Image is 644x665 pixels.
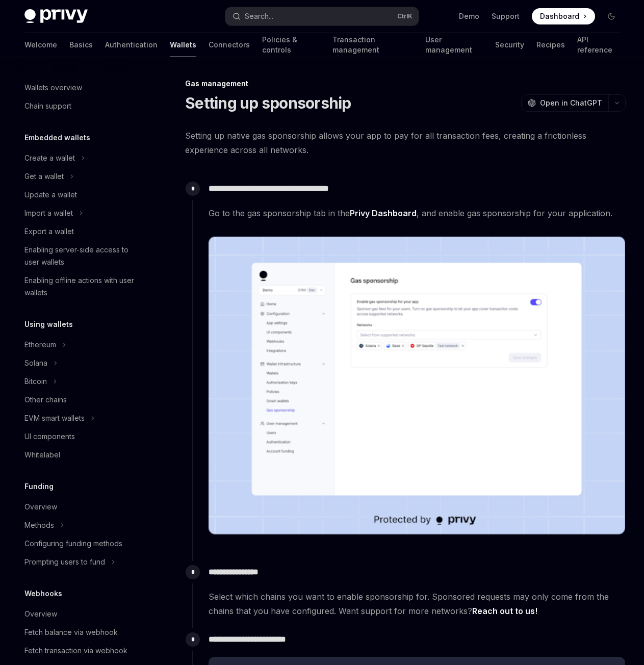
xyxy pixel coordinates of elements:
[24,556,105,568] div: Prompting users to fund
[24,626,118,638] div: Fetch balance via webhook
[24,225,74,238] div: Export a wallet
[24,412,85,424] div: EVM smart wallets
[262,33,320,57] a: Policies & controls
[24,587,62,600] h5: Webhooks
[16,391,147,409] a: Other chains
[24,538,122,550] div: Configuring funding methods
[495,33,524,57] a: Security
[185,94,351,112] h1: Setting up sponsorship
[24,318,73,330] h5: Using wallets
[185,79,626,89] div: Gas management
[24,207,73,219] div: Import a wallet
[245,10,273,22] div: Search...
[24,244,141,268] div: Enabling server-side access to user wallets
[24,645,127,657] div: Fetch transaction via webhook
[16,623,147,642] a: Fetch balance via webhook
[24,430,75,443] div: UI components
[170,33,196,57] a: Wallets
[24,189,77,201] div: Update a wallet
[472,606,537,617] a: Reach out to us!
[24,152,75,164] div: Create a wallet
[16,534,147,553] a: Configuring funding methods
[24,394,67,406] div: Other chains
[16,271,147,302] a: Enabling offline actions with user wallets
[16,446,147,464] a: Whitelabel
[16,222,147,241] a: Export a wallet
[16,498,147,516] a: Overview
[603,8,620,24] button: Toggle dark mode
[209,237,625,534] img: images/gas-sponsorship.png
[24,480,54,493] h5: Funding
[536,33,565,57] a: Recipes
[24,9,88,23] img: dark logo
[540,98,602,108] span: Open in ChatGPT
[24,501,57,513] div: Overview
[225,7,418,25] button: Search...CtrlK
[16,642,147,660] a: Fetch transaction via webhook
[24,274,141,299] div: Enabling offline actions with user wallets
[459,11,479,21] a: Demo
[16,97,147,115] a: Chain support
[16,186,147,204] a: Update a wallet
[24,375,47,388] div: Bitcoin
[24,449,60,461] div: Whitelabel
[521,94,608,112] button: Open in ChatGPT
[24,170,64,183] div: Get a wallet
[350,208,417,219] a: Privy Dashboard
[209,590,625,618] span: Select which chains you want to enable sponsorship for. Sponsored requests may only come from the...
[185,129,626,157] span: Setting up native gas sponsorship allows your app to pay for all transaction fees, creating a fri...
[24,100,71,112] div: Chain support
[16,605,147,623] a: Overview
[209,33,250,57] a: Connectors
[24,33,57,57] a: Welcome
[24,132,90,144] h5: Embedded wallets
[105,33,158,57] a: Authentication
[24,357,47,369] div: Solana
[16,427,147,446] a: UI components
[24,608,57,620] div: Overview
[332,33,413,57] a: Transaction management
[577,33,620,57] a: API reference
[16,241,147,271] a: Enabling server-side access to user wallets
[209,206,625,220] span: Go to the gas sponsorship tab in the , and enable gas sponsorship for your application.
[540,11,579,21] span: Dashboard
[24,339,56,351] div: Ethereum
[24,519,54,531] div: Methods
[425,33,482,57] a: User management
[16,79,147,97] a: Wallets overview
[492,11,520,21] a: Support
[24,82,82,94] div: Wallets overview
[397,12,413,20] span: Ctrl K
[532,8,595,24] a: Dashboard
[69,33,93,57] a: Basics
